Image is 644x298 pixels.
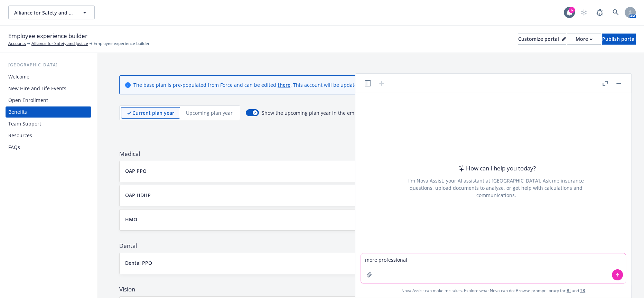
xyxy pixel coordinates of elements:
a: there [278,82,290,88]
div: Publish portal [602,34,636,44]
a: TR [580,288,585,294]
a: BI [567,288,571,294]
button: Publish portal [602,34,636,45]
a: Accounts [8,40,26,47]
p: Dental PPO [125,259,152,267]
span: Vision [119,285,622,294]
textarea: more professional [361,253,626,283]
span: Employee experience builder [8,31,87,40]
a: Benefits [6,106,91,118]
a: Alliance for Safety and Justice [31,40,88,47]
a: Resources [6,130,91,141]
div: Resources [8,130,32,141]
button: HMO [125,216,583,223]
span: Dental [119,242,622,250]
p: OAP HDHP [125,192,151,199]
div: Benefits [8,106,27,118]
div: FAQs [8,142,20,153]
a: Search [609,6,623,19]
p: HMO [125,216,137,223]
span: . This account will be updated with upcoming plan year information on [290,82,457,88]
a: Start snowing [577,6,591,19]
p: Upcoming plan year [186,109,233,117]
button: Customize portal [518,34,566,45]
div: More [576,34,592,44]
span: Employee experience builder [94,40,150,47]
span: Alliance for Safety and Justice [14,9,74,16]
div: Open Enrollment [8,95,48,106]
p: OAP PPO [125,167,147,175]
div: 6 [569,7,575,13]
span: The base plan is pre-populated from Force and can be edited [133,82,278,88]
span: Medical [119,150,622,158]
button: Dental PPO [125,259,583,267]
div: I'm Nova Assist, your AI assistant at [GEOGRAPHIC_DATA]. Ask me insurance questions, upload docum... [399,177,593,199]
a: New Hire and Life Events [6,83,91,94]
span: Nova Assist can make mistakes. Explore what Nova can do: Browse prompt library for and [401,283,585,298]
a: FAQs [6,142,91,153]
a: Welcome [6,71,91,82]
a: Team Support [6,118,91,129]
div: Welcome [8,71,29,82]
div: Customize portal [518,34,566,44]
button: More [567,34,601,45]
div: Team Support [8,118,41,129]
button: Alliance for Safety and Justice [8,6,95,19]
p: Current plan year [132,109,174,117]
span: Show the upcoming plan year in the employee portal [262,109,385,117]
div: How can I help you today? [456,164,536,173]
button: OAP PPO [125,167,583,175]
a: Open Enrollment [6,95,91,106]
a: Report a Bug [593,6,607,19]
div: [GEOGRAPHIC_DATA] [6,62,91,68]
button: OAP HDHP [125,192,583,199]
div: New Hire and Life Events [8,83,66,94]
